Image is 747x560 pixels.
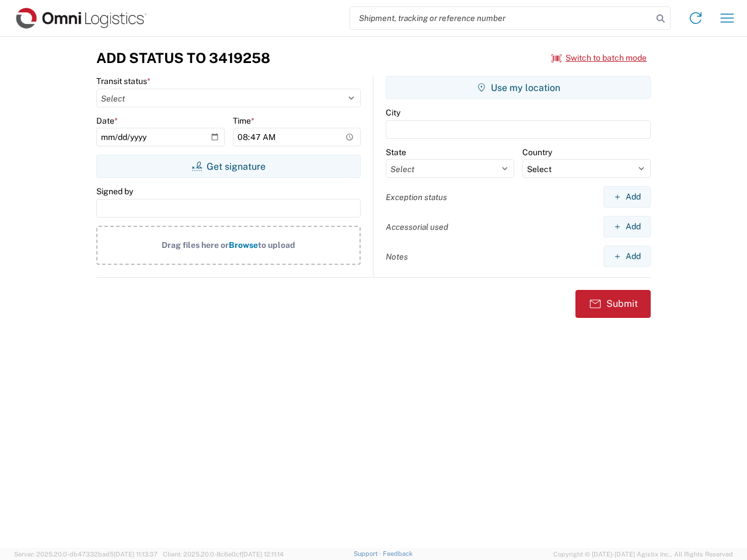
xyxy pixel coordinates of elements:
[386,192,447,202] label: Exception status
[96,76,151,86] label: Transit status
[553,549,733,559] span: Copyright © [DATE]-[DATE] Agistix Inc., All Rights Reserved
[603,216,651,237] button: Add
[522,147,552,157] label: Country
[551,48,647,68] button: Switch to batch mode
[96,116,118,126] label: Date
[386,222,448,232] label: Accessorial used
[96,186,133,197] label: Signed by
[229,240,258,250] span: Browse
[386,251,408,262] label: Notes
[233,116,254,126] label: Time
[242,551,284,558] span: [DATE] 12:11:14
[258,240,295,250] span: to upload
[386,107,400,118] label: City
[96,155,361,178] button: Get signature
[386,76,651,99] button: Use my location
[162,240,229,250] span: Drag files here or
[603,186,651,208] button: Add
[603,246,651,267] button: Add
[96,50,270,66] h3: Add Status to 3419258
[383,550,413,557] a: Feedback
[350,7,652,29] input: Shipment, tracking or reference number
[163,551,284,558] span: Client: 2025.20.0-8c6e0cf
[14,551,158,558] span: Server: 2025.20.0-db47332bad5
[354,550,383,557] a: Support
[386,147,406,157] label: State
[114,551,158,558] span: [DATE] 11:13:37
[575,290,651,318] button: Submit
